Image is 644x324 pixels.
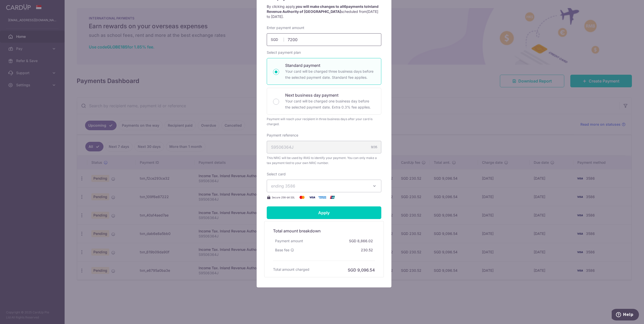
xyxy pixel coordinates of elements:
[267,50,301,55] label: Select payment plan
[267,4,379,14] strong: you will make changes to all payments to
[327,194,337,200] img: UnionPay
[271,37,284,42] span: SGD
[267,172,286,177] label: Select card
[271,183,295,188] span: ending 3586
[285,62,375,68] p: Standard payment
[297,194,307,200] img: Mastercard
[267,25,304,30] label: Enter payment amount
[347,236,375,246] div: SGD 8,866.02
[317,194,327,200] img: American Express
[273,236,305,246] div: Payment amount
[267,33,381,46] input: 0.00
[267,180,381,192] button: ending 3586
[272,195,295,199] span: Secure 256-bit SSL
[267,4,381,19] p: By clicking apply, scheduled from .
[285,68,375,80] p: Your card will be charged three business days before the selected payment date. Standard fee appl...
[267,206,381,219] input: Apply
[275,248,289,253] span: Base fee
[273,228,375,234] h5: Total amount breakdown
[267,133,298,138] label: Payment reference
[348,267,375,273] h6: SGD 9,096.54
[371,145,377,150] div: 9/35
[307,194,317,200] img: Visa
[359,246,375,255] div: 230.52
[267,155,381,166] span: This NRIC will be used by IRAS to identify your payment. You can only make a tax payment tied to ...
[285,92,375,98] p: Next business day payment
[267,117,381,127] div: Payment will reach your recipient in three business days after your card is charged.
[612,309,639,321] iframe: Opens a widget where you can find more information
[273,267,309,272] h6: Total amount charged
[344,4,346,9] span: 6
[285,98,375,110] p: Your card will be charged one business day before the selected payment date. Extra 0.3% fee applies.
